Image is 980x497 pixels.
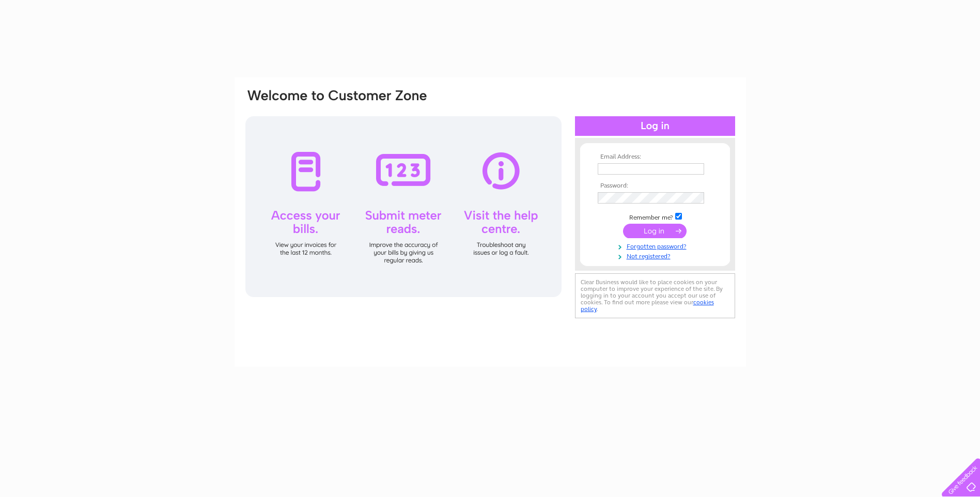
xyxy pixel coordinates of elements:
[598,251,715,260] a: Not registered?
[595,182,715,190] th: Password:
[575,273,735,318] div: Clear Business would like to place cookies on your computer to improve your experience of the sit...
[598,241,715,251] a: Forgotten password?
[581,299,714,313] a: cookies policy
[623,224,687,238] input: Submit
[595,211,715,222] td: Remember me?
[595,153,715,161] th: Email Address:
